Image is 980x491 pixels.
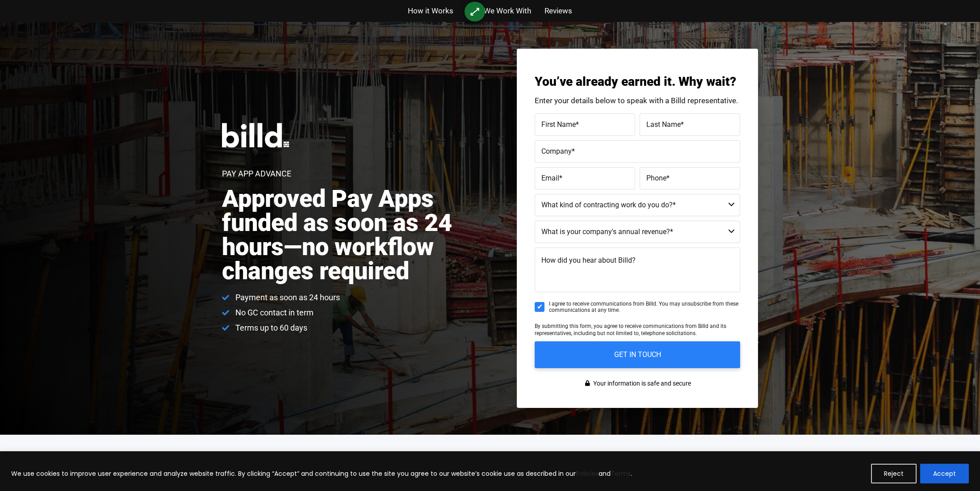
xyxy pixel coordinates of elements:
span: Company [541,147,572,155]
h3: You’ve already earned it. Why wait? [535,76,740,88]
a: How it Works [408,4,453,17]
button: Reject [871,464,917,483]
span: I agree to receive communications from Billd. You may unsubscribe from these communications at an... [549,301,740,314]
input: GET IN TOUCH [535,341,740,368]
a: Policies [576,469,599,478]
span: Your information is safe and secure [591,377,691,390]
a: Who We Work With [467,4,531,17]
span: Terms up to 60 days [233,323,307,333]
span: Email [541,173,559,182]
span: By submitting this form, you agree to receive communications from Billd and its representatives, ... [535,323,726,336]
h2: Approved Pay Apps funded as soon as 24 hours—no workflow changes required [222,187,500,283]
span: First Name [541,120,576,128]
a: Reviews [544,4,572,17]
p: Enter your details below to speak with a Billd representative. [535,97,740,105]
h1: Pay App Advance [222,170,291,178]
span: Phone [646,173,666,182]
input: I agree to receive communications from Billd. You may unsubscribe from these communications at an... [535,302,544,312]
a: Terms [611,469,631,478]
span: No GC contact in term [233,307,314,318]
div: ⟷ [466,3,483,21]
span: Payment as soon as 24 hours [233,292,340,303]
span: How did you hear about Billd? [541,256,636,264]
button: Accept [920,464,969,483]
p: We use cookies to improve user experience and analyze website traffic. By clicking “Accept” and c... [11,468,632,479]
span: Last Name [646,120,681,128]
